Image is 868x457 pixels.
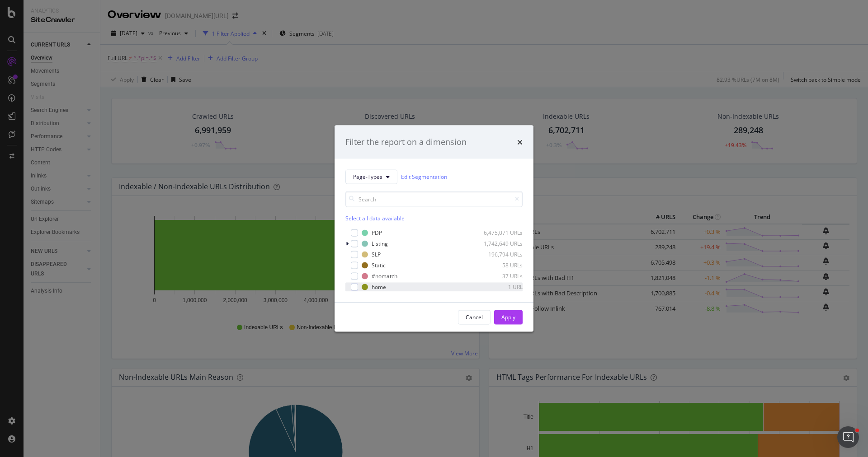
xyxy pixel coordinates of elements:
[478,261,523,269] div: 58 URLs
[372,261,386,269] div: Static
[458,310,491,324] button: Cancel
[345,136,467,148] div: Filter the report on a dimension
[837,426,859,448] iframe: Intercom live chat
[478,251,523,258] div: 196,794 URLs
[345,191,523,207] input: Search
[372,229,382,237] div: PDP
[372,240,388,247] div: Listing
[345,214,523,222] div: Select all data available
[501,313,515,321] div: Apply
[335,126,533,332] div: modal
[401,172,447,182] a: Edit Segmentation
[478,272,523,280] div: 37 URLs
[494,310,523,324] button: Apply
[517,136,523,148] div: times
[372,283,386,291] div: home
[372,251,381,258] div: SLP
[345,169,397,184] button: Page-Types
[353,173,382,181] span: Page-Types
[478,283,523,291] div: 1 URL
[478,240,523,247] div: 1,742,649 URLs
[478,229,523,237] div: 6,475,071 URLs
[372,272,397,280] div: #nomatch
[466,313,483,321] div: Cancel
